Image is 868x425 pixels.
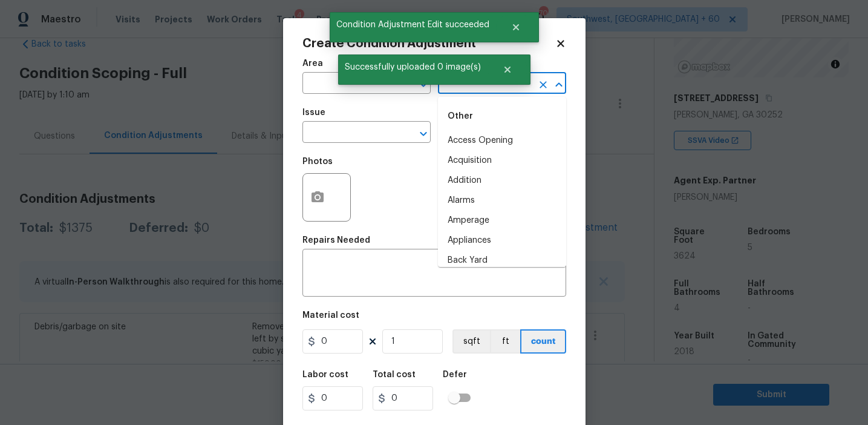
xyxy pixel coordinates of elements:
li: Access Opening [438,131,566,151]
li: Amperage [438,211,566,231]
h5: Issue [302,108,325,117]
li: Addition [438,171,566,191]
h5: Total cost [373,371,416,379]
button: sqft [452,329,490,354]
button: Close [496,15,536,39]
div: Other [438,102,566,131]
h5: Repairs Needed [302,236,370,245]
button: Close [488,58,527,82]
h5: Material cost [302,311,359,320]
li: Appliances [438,231,566,251]
h5: Photos [302,157,333,166]
button: ft [490,329,520,354]
li: Alarms [438,191,566,211]
button: Open [415,125,432,142]
h2: Create Condition Adjustment [302,38,555,50]
span: Condition Adjustment Edit succeeded [330,12,496,38]
button: Close [550,76,567,93]
h5: Labor cost [302,371,348,379]
button: Clear [535,76,552,93]
h5: Area [302,59,323,68]
span: Successfully uploaded 0 image(s) [338,54,488,80]
li: Back Yard [438,251,566,271]
li: Acquisition [438,151,566,171]
button: count [520,329,566,354]
h5: Defer [443,371,467,379]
